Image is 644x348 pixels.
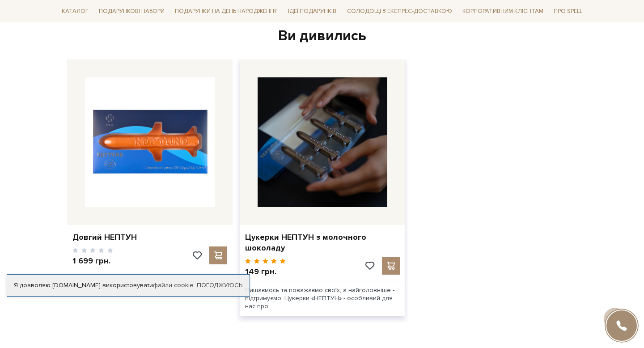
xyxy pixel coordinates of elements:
a: Цукерки НЕПТУН з молочного шоколаду [245,232,400,253]
div: Пишаємось та поважаємо своїх, а найголовніше - підтримуємо. Цукерки «НЕПТУН» - особливий для нас ... [240,281,405,316]
img: Цукерки НЕПТУН з молочного шоколаду [258,77,387,207]
a: Корпоративним клієнтам [459,4,547,19]
a: Солодощі з експрес-доставкою [343,4,456,19]
a: Погоджуюсь [197,281,242,289]
p: 149 грн. [245,267,286,277]
p: 1 699 грн. [72,256,113,267]
span: Ідеї подарунків [284,4,340,18]
span: Каталог [58,4,92,18]
a: файли cookie [153,281,194,289]
span: Про Spell [550,4,586,18]
a: Довгий НЕПТУН [72,232,227,242]
span: Подарунки на День народження [171,4,281,18]
div: Я дозволяю [DOMAIN_NAME] використовувати [7,281,250,289]
div: Ви дивились [64,27,580,46]
span: Подарункові набори [95,4,168,18]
